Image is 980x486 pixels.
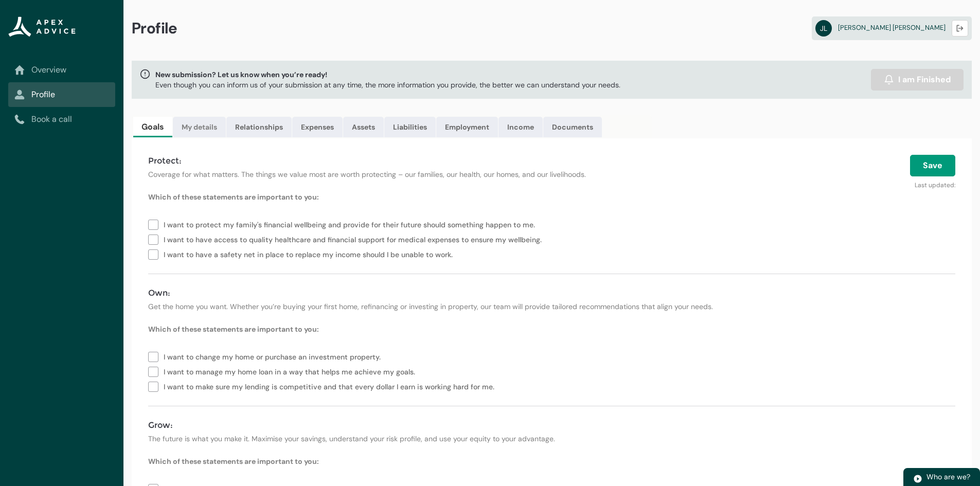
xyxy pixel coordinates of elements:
img: alarm.svg [884,75,894,85]
a: Assets [343,117,384,137]
p: The future is what you make it. Maximise your savings, understand your risk profile, and use your... [148,434,955,444]
p: Which of these statements are important to you: [148,192,955,202]
span: I want to make sure my lending is competitive and that every dollar I earn is working hard for me. [164,379,498,393]
a: Documents [543,117,602,137]
img: play.svg [913,474,922,483]
span: I want to manage my home loan in a way that helps me achieve my goals. [164,364,419,379]
p: Last updated: [694,176,955,190]
span: Who are we? [926,472,970,481]
p: Coverage for what matters. The things we value most are worth protecting – our families, our heal... [148,169,682,179]
a: JL[PERSON_NAME] [PERSON_NAME] [812,16,972,40]
span: I am Finished [898,74,951,86]
button: Save [910,155,955,176]
a: My details [173,117,226,137]
a: Book a call [14,113,109,125]
a: Expenses [292,117,343,137]
p: Get the home you want. Whether you’re buying your first home, refinancing or investing in propert... [148,301,955,312]
abbr: JL [815,20,832,37]
a: Income [498,117,543,137]
p: Which of these statements are important to you: [148,456,955,466]
button: Logout [952,20,968,37]
button: I am Finished [871,69,964,91]
span: New submission? Let us know when you’re ready! [155,69,620,80]
a: Liabilities [384,117,436,137]
a: Goals [133,117,172,137]
a: Relationships [226,117,292,137]
span: Profile [132,19,177,38]
h4: Protect: [148,155,682,167]
span: [PERSON_NAME] [PERSON_NAME] [838,23,946,32]
nav: Sub page [8,58,115,132]
h4: Own: [148,287,955,299]
a: Overview [14,64,109,76]
p: Even though you can inform us of your submission at any time, the more information you provide, t... [155,80,620,90]
span: I want to have a safety net in place to replace my income should I be unable to work. [164,246,457,261]
a: Profile [14,88,109,101]
span: I want to protect my family's financial wellbeing and provide for their future should something h... [164,217,539,231]
span: I want to have access to quality healthcare and financial support for medical expenses to ensure ... [164,231,546,246]
img: Apex Advice Group [8,16,76,37]
p: Which of these statements are important to you: [148,324,955,334]
a: Employment [436,117,498,137]
h4: Grow: [148,419,955,431]
span: I want to change my home or purchase an investment property. [164,349,385,364]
